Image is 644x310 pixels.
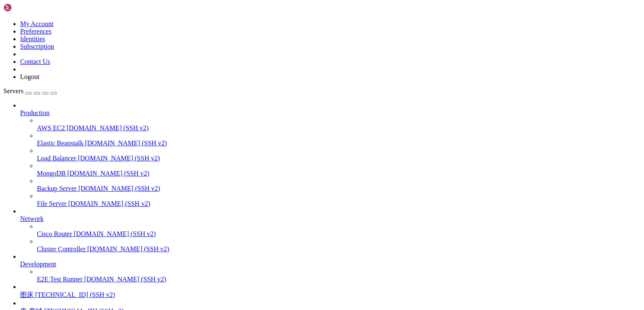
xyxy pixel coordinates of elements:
span: Load Balancer [37,155,76,162]
a: Elastic Beanstalk [DOMAIN_NAME] (SSH v2) [37,139,641,147]
span: File Server [37,200,67,207]
span: [TECHNICAL_ID] (SSH v2) [35,291,115,298]
span: Development [20,260,56,268]
span: E2E Test Runner [37,276,83,283]
span: Cisco Router [37,230,72,237]
span: [DOMAIN_NAME] (SSH v2) [87,245,169,252]
li: File Server [DOMAIN_NAME] (SSH v2) [37,192,641,208]
a: Cluster Controller [DOMAIN_NAME] (SSH v2) [37,245,641,253]
span: Production [20,109,49,116]
span: 图床 [20,291,34,298]
li: AWS EC2 [DOMAIN_NAME] (SSH v2) [37,117,641,132]
li: Cluster Controller [DOMAIN_NAME] (SSH v2) [37,238,641,253]
a: Production [20,109,641,117]
a: Logout [20,73,39,80]
span: AWS EC2 [37,124,65,131]
li: Load Balancer [DOMAIN_NAME] (SSH v2) [37,147,641,162]
span: [DOMAIN_NAME] (SSH v2) [78,155,160,162]
li: Backup Server [DOMAIN_NAME] (SSH v2) [37,177,641,192]
a: Development [20,260,641,268]
span: [DOMAIN_NAME] (SSH v2) [85,139,167,147]
span: [DOMAIN_NAME] (SSH v2) [84,276,166,283]
li: Elastic Beanstalk [DOMAIN_NAME] (SSH v2) [37,132,641,147]
span: Network [20,215,44,222]
span: Backup Server [37,185,77,192]
a: My Account [20,20,54,27]
li: E2E Test Runner [DOMAIN_NAME] (SSH v2) [37,268,641,283]
span: [DOMAIN_NAME] (SSH v2) [78,185,161,192]
a: MongoDB [DOMAIN_NAME] (SSH v2) [37,170,641,177]
a: Identities [20,35,45,42]
span: [DOMAIN_NAME] (SSH v2) [68,200,151,207]
a: AWS EC2 [DOMAIN_NAME] (SSH v2) [37,124,641,132]
a: Servers [3,87,57,95]
a: Backup Server [DOMAIN_NAME] (SSH v2) [37,185,641,192]
span: MongoDB [37,170,65,177]
a: Load Balancer [DOMAIN_NAME] (SSH v2) [37,155,641,162]
li: Production [20,102,641,208]
li: Development [20,253,641,283]
img: Shellngn [3,3,52,12]
span: Elastic Beanstalk [37,139,83,147]
span: [DOMAIN_NAME] (SSH v2) [74,230,156,237]
li: Cisco Router [DOMAIN_NAME] (SSH v2) [37,223,641,238]
a: Contact Us [20,58,50,65]
li: MongoDB [DOMAIN_NAME] (SSH v2) [37,162,641,177]
a: Preferences [20,28,52,35]
a: Network [20,215,641,223]
span: Servers [3,87,23,95]
span: [DOMAIN_NAME] (SSH v2) [67,124,149,131]
span: [DOMAIN_NAME] (SSH v2) [67,170,149,177]
a: File Server [DOMAIN_NAME] (SSH v2) [37,200,641,208]
a: Cisco Router [DOMAIN_NAME] (SSH v2) [37,230,641,238]
a: 图床 [TECHNICAL_ID] (SSH v2) [20,291,641,299]
a: Subscription [20,43,54,50]
li: 图床 [TECHNICAL_ID] (SSH v2) [20,283,641,299]
span: Cluster Controller [37,245,86,252]
a: E2E Test Runner [DOMAIN_NAME] (SSH v2) [37,276,641,283]
li: Network [20,208,641,253]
